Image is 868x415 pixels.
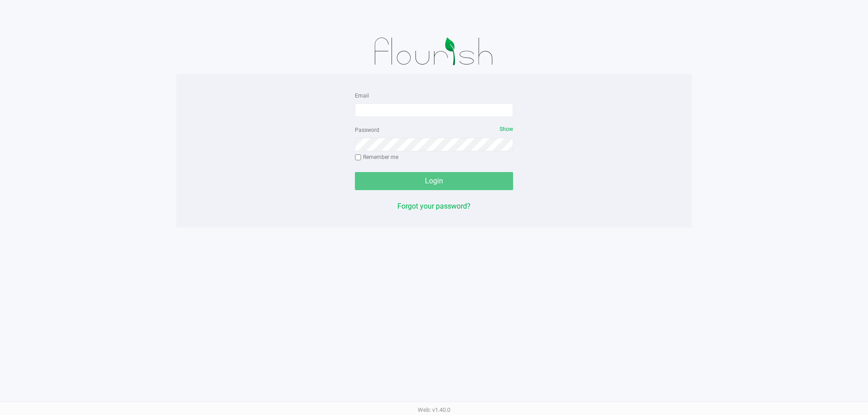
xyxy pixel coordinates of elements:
label: Remember me [355,153,398,161]
label: Password [355,126,379,134]
span: Show [500,126,513,132]
input: Remember me [355,154,361,161]
span: Web: v1.40.0 [418,406,450,413]
button: Forgot your password? [397,201,471,212]
label: Email [355,92,369,100]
